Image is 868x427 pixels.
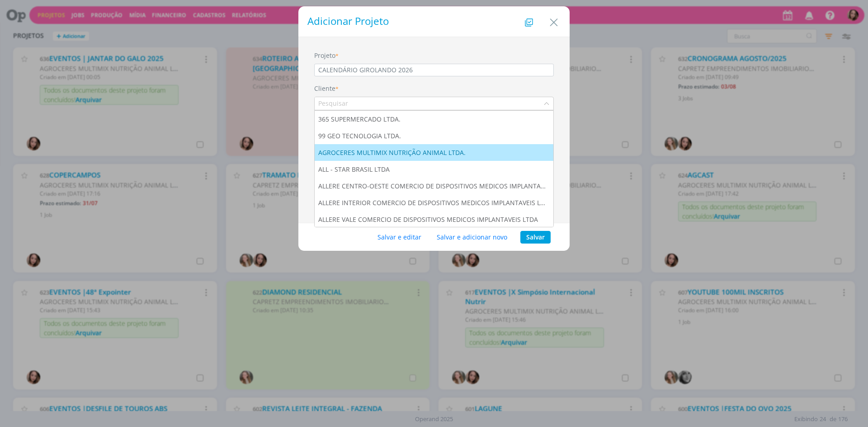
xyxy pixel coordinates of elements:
label: Projeto [314,51,335,60]
label: Cliente [314,84,335,93]
div: 365 SUPERMERCADO LTDA. [318,114,402,124]
div: ALL - STAR BRASIL LTDA [318,164,392,174]
button: Close [547,12,561,29]
div: AGROCERES MULTIMIX NUTRIÇÃO ANIMAL LTDA. [318,148,467,157]
div: 99 GEO TECNOLOGIA LTDA. [318,131,403,141]
button: Salvar e adicionar novo [431,231,513,244]
div: ALLERE INTERIOR COMERCIO DE DISPOSITIVOS MEDICOS IMPLANTAVEIS LTDA [318,198,550,207]
input: Pesquisar [315,97,543,110]
div: dialog [298,6,570,251]
button: Salvar [520,231,551,244]
button: Salvar e editar [372,231,427,244]
div: ALLERE CENTRO-OESTE COMERCIO DE DISPOSITIVOS MEDICOS IMPLANTAVEIS LTDA [318,181,550,191]
div: ALLERE VALE COMERCIO DE DISPOSITIVOS MEDICOS IMPLANTAVEIS LTDA [318,215,540,224]
h1: Adicionar Projeto [307,15,561,28]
